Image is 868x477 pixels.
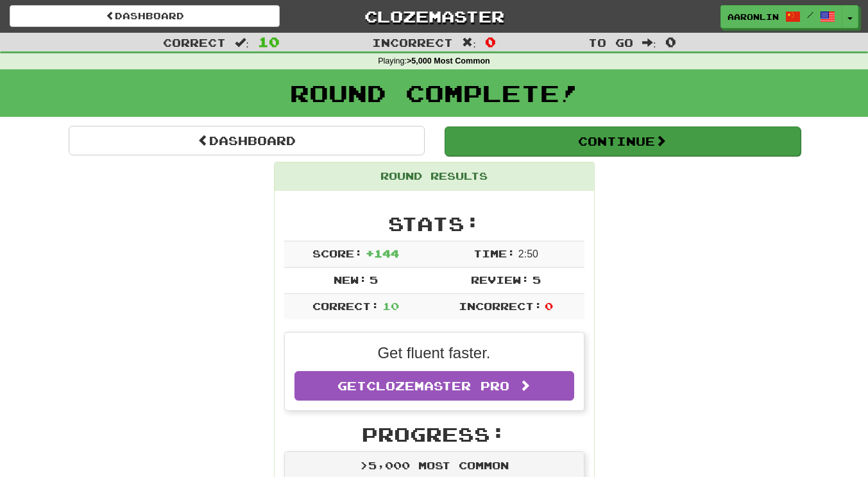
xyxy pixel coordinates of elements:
span: 0 [665,34,676,49]
span: Correct [163,36,226,49]
span: AaronLin [728,11,779,22]
span: 10 [382,300,399,312]
span: Score: [312,247,362,259]
h1: Round Complete! [4,80,864,106]
span: 0 [485,34,496,49]
span: Time: [473,247,515,259]
span: Review: [471,273,529,286]
button: Continue [445,126,801,156]
span: + 144 [366,247,399,259]
span: Clozemaster Pro [366,379,509,393]
a: GetClozemaster Pro [294,371,574,401]
span: / [807,10,813,19]
span: : [235,37,249,48]
p: Get fluent faster. [294,342,574,364]
span: Incorrect [372,36,453,49]
span: : [642,37,656,48]
strong: >5,000 Most Common [407,56,490,65]
span: 0 [545,300,553,312]
span: To go [588,36,633,49]
span: Correct: [312,300,379,312]
a: Clozemaster [299,5,569,28]
span: Incorrect: [459,300,542,312]
span: 5 [532,273,541,286]
h2: Stats: [284,213,584,234]
a: AaronLin / [720,5,842,28]
span: New: [334,273,367,286]
div: Round Results [275,162,594,191]
a: Dashboard [69,126,425,155]
span: 2 : 50 [518,248,538,259]
h2: Progress: [284,424,584,445]
a: Dashboard [10,5,280,27]
span: 10 [258,34,280,49]
span: 5 [370,273,378,286]
span: : [462,37,476,48]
